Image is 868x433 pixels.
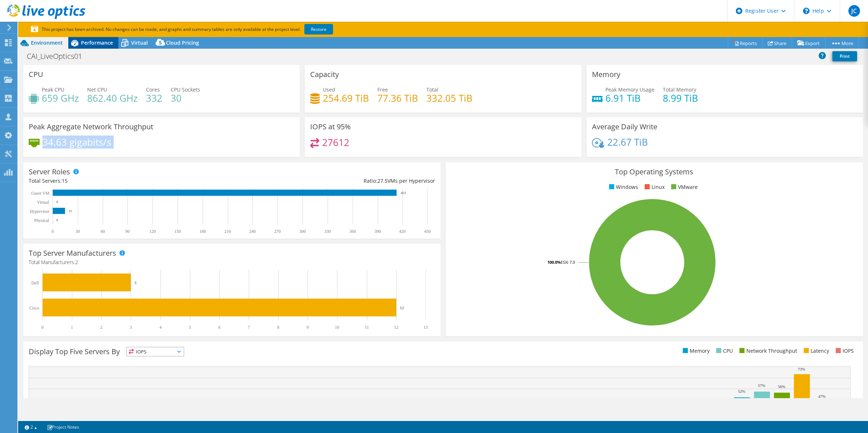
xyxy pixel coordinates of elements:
[377,94,418,102] h4: 77.36 TiB
[29,249,116,257] h3: Top Server Manufacturers
[663,94,698,102] h4: 8.99 TiB
[232,177,435,185] div: Ratio: VMs per Hypervisor
[218,325,220,330] text: 6
[20,422,42,432] a: 2
[146,86,160,93] span: Cores
[199,229,206,234] text: 180
[323,94,369,102] h4: 254.69 TiB
[29,168,70,176] h3: Server Roles
[81,39,113,46] span: Performance
[42,86,64,93] span: Peak CPU
[607,183,638,191] li: Windows
[146,94,162,102] h4: 332
[643,183,665,191] li: Linux
[159,325,162,330] text: 4
[307,325,309,330] text: 9
[374,229,381,234] text: 390
[131,39,148,46] span: Virtual
[189,325,191,330] text: 5
[762,37,792,49] a: Share
[130,325,132,330] text: 3
[778,384,785,389] text: 56%
[52,229,54,234] text: 0
[56,218,58,222] text: 0
[304,24,333,35] a: Restore
[75,259,78,266] span: 2
[400,305,404,310] text: 12
[71,325,73,330] text: 1
[605,94,654,102] h4: 6.91 TiB
[323,86,335,93] span: Used
[394,325,398,330] text: 12
[29,70,43,78] h3: CPU
[561,259,575,265] tspan: ESXi 7.0
[24,52,93,60] h1: CAI_LiveOptics01
[134,280,137,285] text: 3
[349,229,356,234] text: 360
[592,70,620,78] h3: Memory
[802,347,829,355] li: Latency
[324,229,331,234] text: 330
[31,191,49,196] text: Guest VM
[825,37,859,49] a: More
[127,347,184,356] span: IOPS
[42,138,111,146] h4: 34.63 gigabits/s
[377,177,388,184] span: 27.5
[274,229,281,234] text: 270
[171,86,200,93] span: CPU Sockets
[174,229,181,234] text: 150
[818,394,826,398] text: 47%
[322,138,349,146] h4: 27612
[29,177,232,185] div: Total Servers:
[792,37,826,49] a: Export
[423,325,428,330] text: 13
[714,347,733,355] li: CPU
[377,86,388,93] span: Free
[277,325,279,330] text: 8
[87,86,107,93] span: Net CPU
[42,422,84,432] a: Project Notes
[76,229,80,234] text: 30
[87,94,138,102] h4: 862.40 GHz
[171,94,200,102] h4: 30
[365,325,369,330] text: 11
[310,123,351,131] h3: IOPS at 95%
[310,70,339,78] h3: Capacity
[125,229,130,234] text: 90
[832,51,857,61] a: Print
[31,39,63,46] span: Environment
[848,5,860,17] span: JC
[248,325,250,330] text: 7
[401,191,406,195] text: 413
[100,325,102,330] text: 2
[56,200,58,204] text: 0
[335,325,339,330] text: 10
[669,183,698,191] li: VMware
[41,325,44,330] text: 0
[149,229,156,234] text: 120
[62,177,68,184] span: 15
[249,229,256,234] text: 240
[37,200,49,205] text: Virtual
[42,94,79,102] h4: 659 GHz
[798,367,805,371] text: 73%
[728,37,763,49] a: Reports
[29,258,435,266] h4: Total Manufacturers:
[605,86,654,93] span: Peak Memory Usage
[299,229,306,234] text: 300
[426,94,472,102] h4: 332.05 TiB
[166,39,199,46] span: Cloud Pricing
[663,86,696,93] span: Total Memory
[30,209,49,214] text: Hypervisor
[426,86,438,93] span: Total
[31,280,39,286] text: Dell
[451,168,857,176] h3: Top Operating Systems
[101,229,105,234] text: 60
[738,389,745,393] text: 52%
[592,123,657,131] h3: Average Daily Write
[34,218,49,223] text: Physical
[29,305,39,311] text: Cisco
[803,8,810,14] svg: \n
[224,229,231,234] text: 210
[547,259,561,265] tspan: 100.0%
